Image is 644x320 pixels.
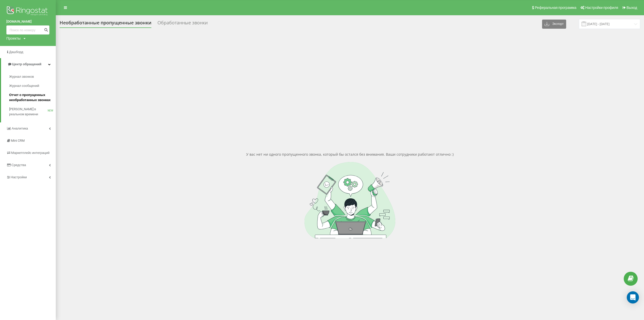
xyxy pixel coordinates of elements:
span: Журнал звонков [9,74,34,79]
button: Экспорт [542,20,566,29]
div: Обработанные звонки [157,20,208,28]
span: Отчет о пропущенных необработанных звонках [9,92,53,103]
span: Выход [627,6,637,10]
a: Центр обращений [1,58,56,70]
a: [PERSON_NAME] в реальном времениNEW [9,105,56,119]
span: Mini CRM [11,139,25,142]
a: Журнал сообщений [9,81,56,90]
input: Поиск по номеру [6,25,49,35]
span: Аналитика [12,126,28,130]
span: Журнал сообщений [9,83,39,88]
span: [PERSON_NAME] в реальном времени [9,107,48,117]
a: [DOMAIN_NAME] [6,19,49,24]
div: Проекты [6,36,21,41]
img: Ringostat logo [6,5,49,18]
span: Настройки профиля [585,6,618,10]
span: Реферальная программа [535,6,576,10]
a: Журнал звонков [9,72,56,81]
span: Средства [11,163,26,167]
span: Центр обращений [12,62,41,66]
div: Open Intercom Messenger [627,291,639,303]
a: Отчет о пропущенных необработанных звонках [9,90,56,105]
div: Необработанные пропущенные звонки [60,20,151,28]
span: Дашборд [9,50,23,54]
span: Настройки [11,175,27,179]
span: Маркетплейс интеграций [11,151,49,155]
